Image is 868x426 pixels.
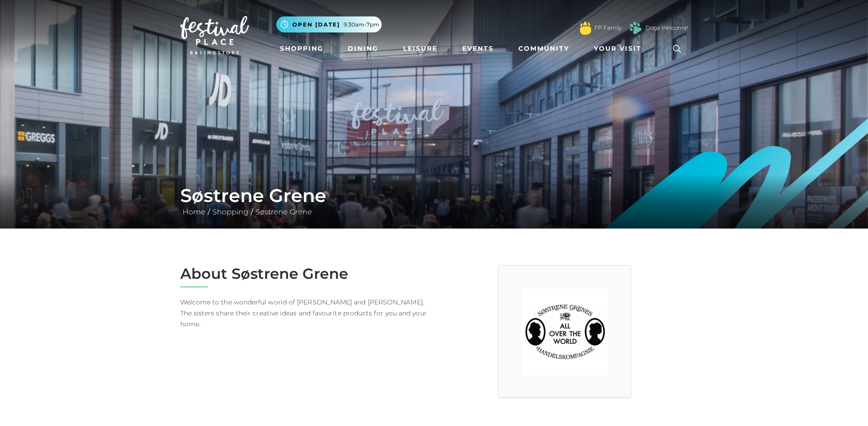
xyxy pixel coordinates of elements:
[594,44,642,53] span: Your Visit
[173,185,695,218] div: / /
[458,40,497,57] a: Events
[210,208,251,216] a: Shopping
[399,40,441,57] a: Leisure
[590,40,650,57] a: Your Visit
[344,40,382,57] a: Dining
[180,265,427,282] h2: About Søstrene Grene
[276,40,327,57] a: Shopping
[292,21,340,29] span: Open [DATE]
[180,185,688,207] h1: Søstrene Grene
[344,21,379,29] span: 9.30am-7pm
[180,208,208,216] a: Home
[276,16,382,32] button: Open [DATE] 9.30am-7pm
[253,208,314,216] a: Søstrene Grene
[594,24,622,32] a: FP Family
[180,16,249,54] img: Festival Place Logo
[180,297,427,330] p: Welcome to the wonderful world of [PERSON_NAME] and [PERSON_NAME]. The sisters share their creati...
[646,24,688,32] a: Dogs Welcome!
[515,40,573,57] a: Community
